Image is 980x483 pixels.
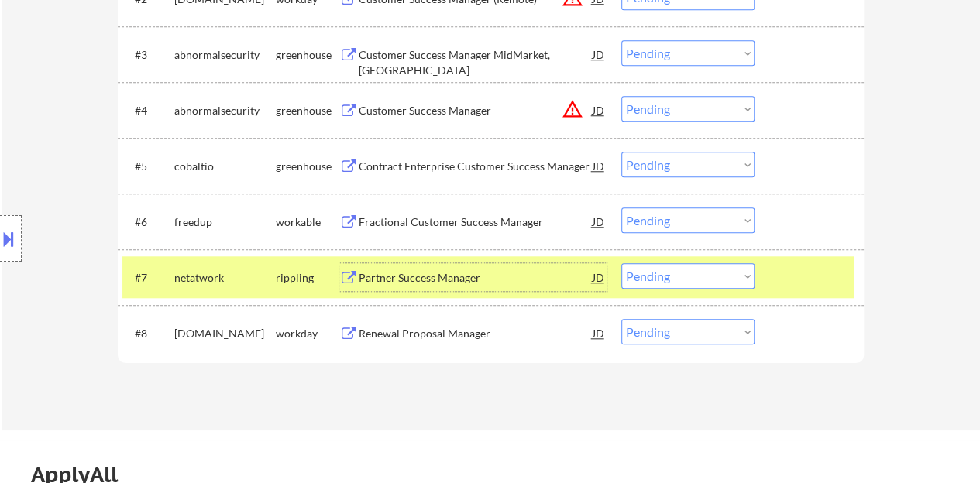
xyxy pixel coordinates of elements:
div: JD [591,40,607,68]
div: workable [276,214,339,230]
div: Renewal Proposal Manager [359,326,593,341]
div: JD [591,152,607,180]
button: warning_amber [562,98,583,120]
div: Customer Success Manager [359,103,593,118]
div: Partner Success Manager [359,270,593,286]
div: abnormalsecurity [174,47,276,63]
div: JD [591,319,607,347]
div: Contract Enterprise Customer Success Manager [359,159,593,174]
div: JD [591,96,607,124]
div: Customer Success Manager MidMarket, [GEOGRAPHIC_DATA] [359,47,593,77]
div: JD [591,263,607,291]
div: JD [591,207,607,235]
div: greenhouse [276,103,339,118]
div: greenhouse [276,159,339,174]
div: #3 [135,47,162,63]
div: Fractional Customer Success Manager [359,214,593,230]
div: rippling [276,270,339,286]
div: greenhouse [276,47,339,63]
div: workday [276,326,339,341]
